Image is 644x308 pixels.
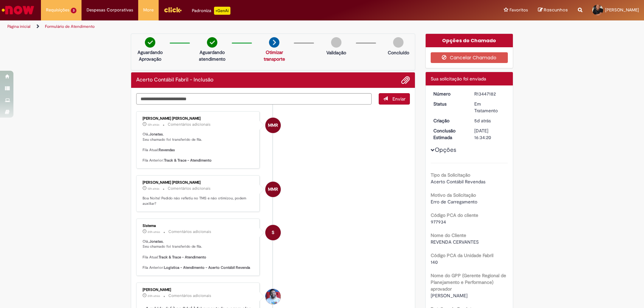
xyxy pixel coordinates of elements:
[331,37,341,48] img: img-circle-grey.png
[474,127,505,141] div: [DATE] 16:34:20
[431,212,478,218] b: Código PCA do cliente
[431,52,508,63] button: Cancelar Chamado
[379,93,410,105] button: Enviar
[168,229,211,235] small: Comentários adicionais
[168,186,211,191] small: Comentários adicionais
[143,132,254,163] p: Olá, , Seu chamado foi transferido de fila. Fila Atual: Fila Anterior:
[426,34,513,47] div: Opções do Chamado
[196,49,228,62] p: Aguardando atendimento
[148,187,159,191] time: 29/08/2025 23:00:33
[428,90,470,97] dt: Número
[401,76,410,84] button: Adicionar anexos
[265,118,281,133] div: Matheus Maia Rocha
[428,127,470,141] dt: Conclusão Estimada
[265,225,281,240] div: System
[159,255,206,260] b: Track & Trace - Atendimento
[159,147,175,152] b: Revendas
[45,24,95,29] a: Formulário de Atendimento
[428,101,470,107] dt: Status
[149,239,163,244] b: Jonatas
[143,117,254,121] div: [PERSON_NAME] [PERSON_NAME]
[326,49,346,56] p: Validação
[268,117,278,133] span: MMR
[428,117,470,124] dt: Criação
[431,259,438,265] span: 140
[87,7,133,13] span: Despesas Corporativas
[431,192,476,198] b: Motivo da Solicitação
[143,196,254,206] p: Boa Noite! Pedido não refletiu no TMS e não otimizou, podem auxiliar?
[148,294,160,298] span: 20h atrás
[474,117,505,124] div: 26/08/2025 09:57:24
[269,37,279,48] img: arrow-next.png
[143,7,154,13] span: More
[46,7,69,13] span: Requisições
[431,252,493,258] b: Código PCA da Unidade Fabril
[474,101,505,114] div: Em Tratamento
[192,7,230,15] div: Padroniza
[143,288,254,292] div: [PERSON_NAME]
[71,8,76,13] span: 3
[7,24,31,29] a: Página inicial
[148,230,160,234] span: 20h atrás
[431,239,479,245] span: REVENDA CERVANTES
[143,239,254,270] p: Olá, , Seu chamado foi transferido de fila. Fila Atual: Fila Anterior:
[265,289,281,304] div: Lucas Marques Mesquita
[168,122,211,127] small: Comentários adicionais
[509,7,528,13] span: Favoritos
[1,3,35,17] img: ServiceNow
[431,232,466,238] b: Nome do Cliente
[431,172,470,178] b: Tipo da Solicitação
[143,181,254,185] div: [PERSON_NAME] [PERSON_NAME]
[148,123,159,127] time: 29/08/2025 23:00:38
[544,7,568,13] span: Rascunhos
[431,219,446,225] span: 977934
[214,7,230,15] p: +GenAi
[149,132,163,137] b: Jonatas
[431,179,485,185] span: Acerto Contábil Revendas
[388,49,409,56] p: Concluído
[164,158,212,163] b: Track & Trace - Atendimento
[264,49,285,62] a: Otimizar transporte
[474,90,505,97] div: R13447182
[136,77,213,83] h2: Acerto Contábil Fabril - Inclusão Histórico de tíquete
[145,37,155,48] img: check-circle-green.png
[605,7,639,13] span: [PERSON_NAME]
[148,294,160,298] time: 29/08/2025 15:38:20
[164,265,250,270] b: Logística - Atendimento - Acerto Contábil Revenda
[148,230,160,234] time: 29/08/2025 15:38:23
[148,123,159,127] span: 12h atrás
[134,49,166,62] p: Aguardando Aprovação
[392,96,406,102] span: Enviar
[272,225,274,241] span: S
[268,181,278,197] span: MMR
[474,118,491,124] span: 5d atrás
[431,199,477,205] span: Erro de Carregamento
[143,224,254,228] div: Sistema
[207,37,217,48] img: check-circle-green.png
[265,182,281,197] div: Matheus Maia Rocha
[474,118,491,124] time: 26/08/2025 09:57:24
[136,93,372,105] textarea: Digite sua mensagem aqui...
[431,293,468,299] span: [PERSON_NAME]
[393,37,404,48] img: img-circle-grey.png
[148,187,159,191] span: 12h atrás
[431,76,486,82] span: Sua solicitação foi enviada
[538,7,568,13] a: Rascunhos
[5,20,424,33] ul: Trilhas de página
[431,272,506,292] b: Nome do GPP (Gerente Regional de Planejamento e Performance) aprovador
[164,5,182,15] img: click_logo_yellow_360x200.png
[168,293,211,299] small: Comentários adicionais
